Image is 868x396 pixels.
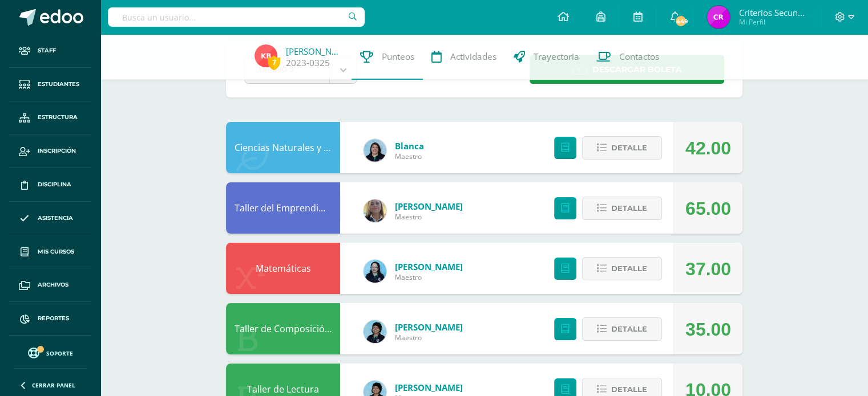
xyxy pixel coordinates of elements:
[38,314,69,323] span: Reportes
[395,382,463,393] a: [PERSON_NAME]
[364,139,386,162] img: 6df1b4a1ab8e0111982930b53d21c0fa.png
[268,55,280,70] span: 7
[395,333,463,342] span: Maestro
[505,34,588,80] a: Trayectoria
[582,136,662,160] button: Detalle
[9,101,91,135] a: Estructura
[588,34,668,80] a: Contactos
[9,302,91,336] a: Reportes
[611,198,647,219] span: Detalle
[9,268,91,302] a: Archivos
[685,123,731,174] div: 42.00
[9,134,91,168] a: Inscripción
[9,34,91,68] a: Staff
[685,304,731,355] div: 35.00
[611,319,647,340] span: Detalle
[235,322,384,335] a: Taller de Composición y Redacción
[395,212,463,222] span: Maestro
[235,141,339,154] a: Ciencias Naturales y Lab
[46,349,73,357] span: Soporte
[364,320,386,343] img: d57e07c1bc35c907652cefc5b06cc8a1.png
[582,197,662,220] button: Detalle
[382,51,414,63] span: Punteos
[38,180,71,189] span: Disciplina
[286,57,330,69] a: 2023-0325
[685,183,731,234] div: 65.00
[235,202,349,214] a: Taller del Emprendimiento
[582,257,662,280] button: Detalle
[38,80,79,89] span: Estudiantes
[738,7,807,18] span: Criterios Secundaria
[255,44,277,67] img: aef296f7f59f5fe484a73ea8902b08f3.png
[226,182,340,234] div: Taller del Emprendimiento
[38,146,76,156] span: Inscripción
[352,34,423,80] a: Punteos
[247,383,319,395] a: Taller de Lectura
[9,168,91,202] a: Disciplina
[364,199,386,222] img: c96224e79309de7917ae934cbb5c0b01.png
[395,201,463,212] a: [PERSON_NAME]
[675,15,687,27] span: 449
[685,243,731,295] div: 37.00
[611,258,647,279] span: Detalle
[707,6,730,28] img: 32ded2d78f26f30623b1b52a8a229668.png
[38,280,68,289] span: Archivos
[226,122,340,173] div: Ciencias Naturales y Lab
[423,34,505,80] a: Actividades
[395,321,463,333] a: [PERSON_NAME]
[450,51,496,63] span: Actividades
[395,261,463,272] a: [PERSON_NAME]
[286,46,343,57] a: [PERSON_NAME]
[226,303,340,354] div: Taller de Composición y Redacción
[395,140,424,152] a: Blanca
[534,51,579,63] span: Trayectoria
[611,137,647,158] span: Detalle
[395,272,463,282] span: Maestro
[395,152,424,161] span: Maestro
[226,243,340,294] div: Matemáticas
[738,17,807,27] span: Mi Perfil
[9,202,91,235] a: Asistencia
[9,235,91,269] a: Mis cursos
[9,68,91,101] a: Estudiantes
[32,381,75,389] span: Cerrar panel
[256,262,311,275] a: Matemáticas
[38,113,78,122] span: Estructura
[38,247,74,256] span: Mis cursos
[38,214,73,223] span: Asistencia
[38,46,56,55] span: Staff
[582,317,662,341] button: Detalle
[619,51,659,63] span: Contactos
[14,345,87,360] a: Soporte
[108,7,365,27] input: Busca un usuario...
[364,260,386,283] img: ed95eabce992783372cd1b1830771598.png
